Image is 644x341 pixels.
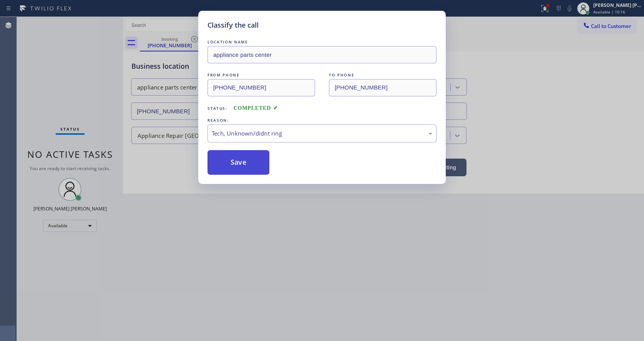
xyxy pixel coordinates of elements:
[207,20,259,30] h5: Classify the call
[207,38,437,46] div: LOCATION NAME
[207,116,437,124] div: REASON:
[207,150,269,175] button: Save
[207,79,315,96] input: From phone
[234,105,278,111] span: COMPLETED
[329,79,437,96] input: To phone
[329,71,437,79] div: TO PHONE
[207,71,315,79] div: FROM PHONE
[212,129,432,138] div: Tech, Unknown/didnt ring
[207,106,227,111] span: Status:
